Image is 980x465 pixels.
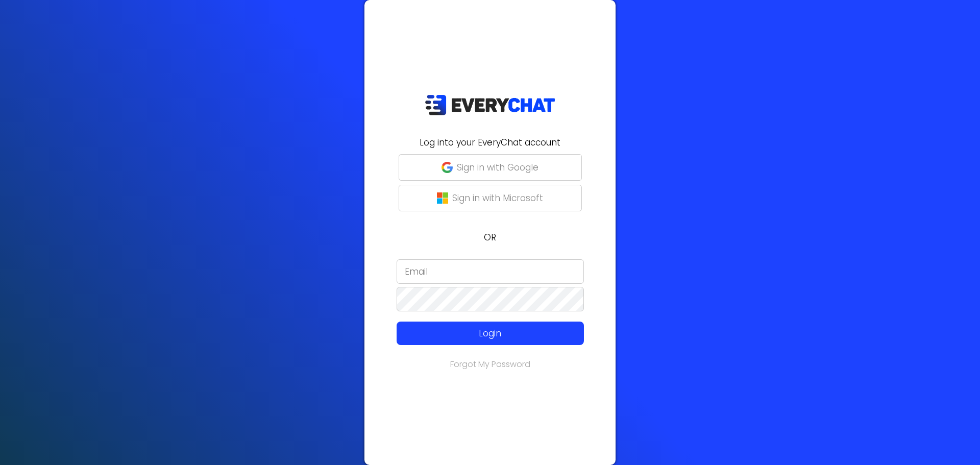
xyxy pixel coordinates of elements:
[457,161,538,174] p: Sign in with Google
[397,259,584,284] input: Email
[399,185,582,211] button: Sign in with Microsoft
[450,358,530,370] a: Forgot My Password
[397,322,584,345] button: Login
[415,327,565,340] p: Login
[425,94,555,115] img: EveryChat_logo_dark.png
[437,192,448,204] img: microsoft-logo.png
[452,191,543,205] p: Sign in with Microsoft
[442,162,453,173] img: google-g.png
[371,231,609,244] p: OR
[371,136,609,149] h2: Log into your EveryChat account
[399,154,582,181] button: Sign in with Google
